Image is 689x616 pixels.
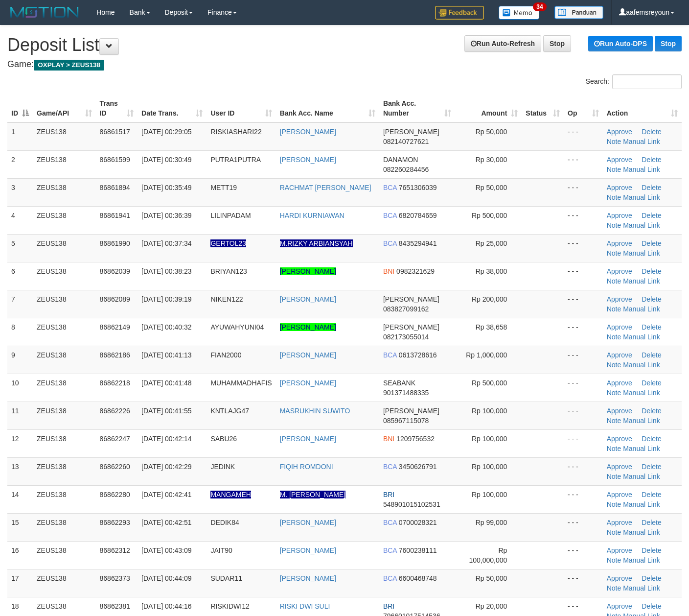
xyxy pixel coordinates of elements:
a: [PERSON_NAME] [280,574,336,582]
td: 9 [7,346,33,374]
span: 86862218 [100,379,130,387]
a: Stop [543,35,571,52]
span: AYUWAHYUNI04 [210,323,264,331]
td: 12 [7,429,33,457]
a: Delete [642,184,661,191]
a: Manual Link [623,556,660,564]
span: [DATE] 00:37:34 [141,239,191,247]
a: M. [PERSON_NAME] [280,491,346,498]
a: RACHMAT [PERSON_NAME] [280,184,371,191]
a: M.RIZKY ARBIANSYAH [280,239,353,247]
a: Manual Link [623,417,660,425]
td: - - - [564,318,603,346]
span: BNI [383,435,394,443]
a: Manual Link [623,473,660,480]
span: Copy 082260284456 to clipboard [383,166,429,173]
td: 4 [7,206,33,234]
span: 86861894 [100,184,130,191]
span: [DATE] 00:41:48 [141,379,191,387]
td: 3 [7,178,33,206]
span: Nama rekening ada tanda titik/strip, harap diedit [210,239,246,247]
a: Manual Link [623,193,660,201]
td: - - - [564,513,603,541]
td: ZEUS138 [33,374,96,402]
span: [DATE] 00:35:49 [141,184,191,191]
a: RISKI DWI SULI [280,602,330,610]
a: Note [607,249,621,257]
span: Copy 7651306039 to clipboard [399,184,437,191]
span: Copy 0700028321 to clipboard [399,519,437,526]
span: Rp 500,000 [472,212,507,219]
span: 86862247 [100,435,130,443]
th: ID: activate to sort column descending [7,95,33,122]
a: Delete [642,379,661,387]
a: Delete [642,156,661,164]
a: Delete [642,546,661,554]
span: Copy 3450626791 to clipboard [399,463,437,471]
td: - - - [564,569,603,597]
span: [DATE] 00:44:16 [141,602,191,610]
span: Copy 548901015102531 to clipboard [383,500,440,508]
span: 86862149 [100,323,130,331]
img: Button%20Memo.svg [499,6,540,20]
span: Rp 25,000 [476,239,507,247]
td: ZEUS138 [33,457,96,485]
a: Note [607,417,621,425]
td: 5 [7,234,33,262]
a: Manual Link [623,584,660,592]
span: [DATE] 00:41:55 [141,407,191,415]
td: - - - [564,457,603,485]
a: Delete [642,602,661,610]
a: Note [607,138,621,145]
a: Note [607,556,621,564]
a: Note [607,361,621,369]
a: Delete [642,491,661,498]
a: HARDI KURNIAWAN [280,212,344,219]
a: Note [607,221,621,229]
span: Rp 100,000 [472,463,507,471]
td: 6 [7,262,33,290]
span: Copy 6820784659 to clipboard [399,212,437,219]
span: SUDAR11 [210,574,242,582]
span: [DATE] 00:42:51 [141,519,191,526]
span: SEABANK [383,379,415,387]
span: [DATE] 00:42:29 [141,463,191,471]
a: Note [607,277,621,285]
span: MUHAMMADHAFIS [210,379,272,387]
th: Date Trans.: activate to sort column ascending [138,95,207,122]
th: Op: activate to sort column ascending [564,95,603,122]
a: Approve [607,128,632,136]
span: 86861990 [100,239,130,247]
a: Approve [607,295,632,303]
span: Rp 500,000 [472,379,507,387]
a: [PERSON_NAME] [280,295,336,303]
span: [DATE] 00:42:14 [141,435,191,443]
span: [DATE] 00:41:13 [141,351,191,359]
td: 10 [7,374,33,402]
span: BCA [383,184,397,191]
span: DEDIK84 [210,519,239,526]
th: User ID: activate to sort column ascending [207,95,276,122]
span: [DATE] 00:29:05 [141,128,191,136]
span: Rp 200,000 [472,295,507,303]
span: [DATE] 00:42:41 [141,491,191,498]
a: Approve [607,574,632,582]
span: BCA [383,212,397,219]
a: Approve [607,519,632,526]
a: Run Auto-Refresh [464,35,541,52]
a: Approve [607,602,632,610]
a: Approve [607,156,632,164]
span: RISKIDWI12 [210,602,249,610]
span: RISKIASHARI22 [210,128,261,136]
th: Bank Acc. Number: activate to sort column ascending [379,95,455,122]
span: [DATE] 00:40:32 [141,323,191,331]
span: 86862312 [100,546,130,554]
a: Manual Link [623,528,660,536]
td: ZEUS138 [33,206,96,234]
h1: Deposit List [7,35,682,55]
td: - - - [564,206,603,234]
td: - - - [564,122,603,151]
span: PUTRA1PUTRA [210,156,261,164]
span: LILINPADAM [210,212,251,219]
a: Manual Link [623,138,660,145]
